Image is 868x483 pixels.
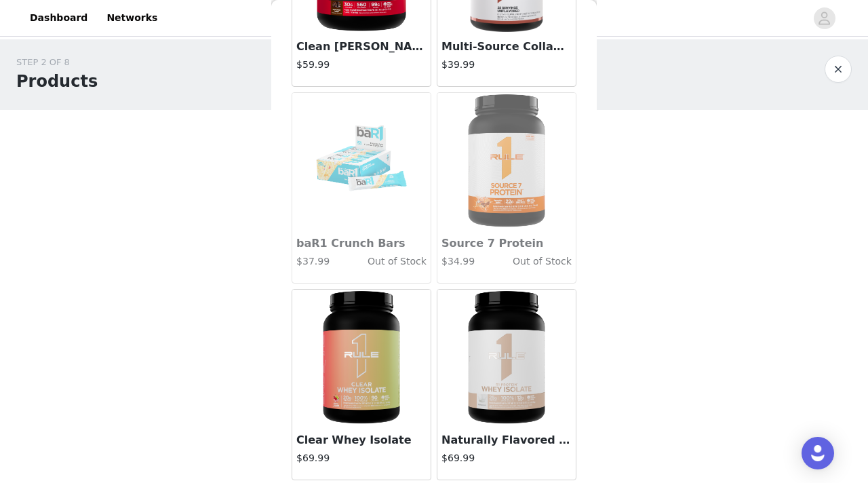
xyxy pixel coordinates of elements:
[441,235,572,252] h3: Source 7 Protein
[441,254,485,269] h4: $34.99
[441,58,572,72] h4: $39.99
[296,254,340,269] h4: $37.99
[296,235,427,252] h3: baR1 Crunch Bars
[316,93,406,229] img: baR1 Crunch Bars
[340,254,427,269] h4: Out of Stock
[485,254,572,269] h4: Out of Stock
[439,290,574,425] img: Naturally Flavored R1 Protein Whey Isolate
[22,3,96,33] a: Dashboard
[296,39,427,55] h3: Clean [PERSON_NAME]
[818,7,831,29] div: avatar
[441,451,572,465] h4: $69.99
[98,3,165,33] a: Networks
[439,93,574,229] img: Source 7 Protein
[296,432,427,448] h3: Clear Whey Isolate
[296,58,427,72] h4: $59.99
[16,56,98,69] div: STEP 2 OF 8
[802,437,834,469] div: Open Intercom Messenger
[296,451,427,465] h4: $69.99
[441,432,572,448] h3: Naturally Flavored R1 Protein Whey Isolate
[16,69,98,94] h1: Products
[441,39,572,55] h3: Multi-Source Collagen
[294,290,429,425] img: Clear Whey Isolate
